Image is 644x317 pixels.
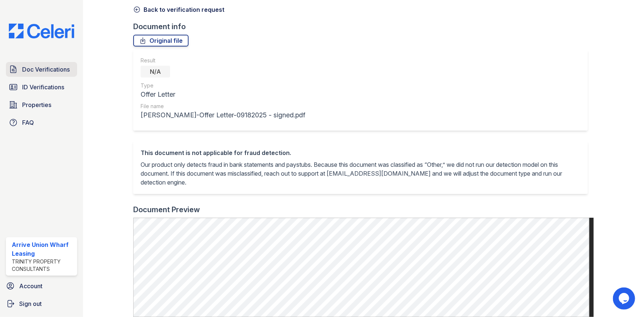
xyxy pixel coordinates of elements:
a: Properties [6,97,77,112]
a: Sign out [3,296,80,311]
a: Original file [133,35,189,46]
span: Account [19,282,42,290]
div: File name [141,103,305,110]
div: Result [141,57,305,64]
div: Document info [133,21,594,32]
div: [PERSON_NAME]-Offer Letter-09182025 - signed.pdf [141,110,305,120]
div: Trinity Property Consultants [12,258,74,273]
a: FAQ [6,115,77,130]
span: Sign out [19,299,42,308]
div: Arrive Union Wharf Leasing [12,240,74,258]
span: ID Verifications [22,83,64,92]
a: Back to verification request [133,5,224,14]
div: Type [141,82,305,89]
iframe: chat widget [613,287,637,310]
img: CE_Logo_Blue-a8612792a0a2168367f1c8372b55b34899dd931a85d93a1a3d3e32e68fde9ad4.png [3,24,80,38]
a: Doc Verifications [6,62,77,77]
a: ID Verifications [6,80,77,94]
div: N/A [141,66,170,77]
p: Our product only detects fraud in bank statements and paystubs. Because this document was classif... [141,160,581,187]
div: Offer Letter [141,89,305,100]
div: This document is not applicable for fraud detection. [141,148,581,157]
div: Document Preview [133,204,200,215]
span: Properties [22,100,51,109]
a: Account [3,279,80,293]
span: Doc Verifications [22,65,70,74]
span: FAQ [22,118,34,127]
